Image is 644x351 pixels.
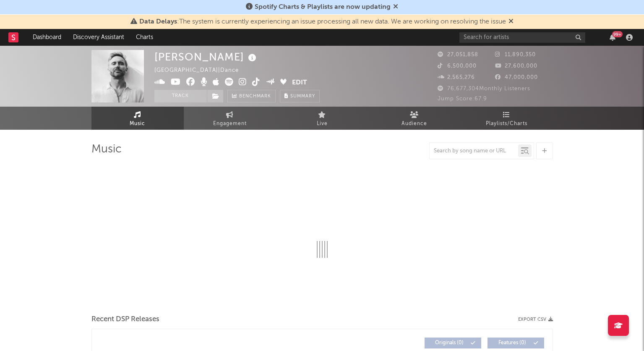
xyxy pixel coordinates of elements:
a: Playlists/Charts [461,107,553,130]
span: Audience [402,119,427,129]
span: 27,051,858 [438,52,478,58]
div: 99 + [612,31,623,37]
span: Dismiss [393,4,398,10]
button: Summary [280,90,320,102]
span: Recent DSP Releases [91,314,159,325]
span: Features ( 0 ) [493,341,532,346]
button: 99+ [610,34,615,41]
span: 27,600,000 [495,63,537,69]
span: 76,677,304 Monthly Listeners [438,86,530,92]
a: Music [91,107,184,130]
span: Data Delays [139,18,177,25]
span: Playlists/Charts [486,119,527,129]
input: Search by song name or URL [430,148,518,155]
span: Music [130,119,145,129]
span: Engagement [213,119,247,129]
a: Audience [368,107,461,130]
a: Dashboard [27,29,67,46]
span: 6,500,000 [438,63,477,69]
span: 11,890,350 [495,52,536,58]
span: Summary [290,94,315,99]
span: Benchmark [239,92,271,102]
div: [PERSON_NAME] [154,50,258,64]
span: Originals ( 0 ) [430,341,469,346]
div: [GEOGRAPHIC_DATA] | Dance [154,65,248,76]
button: Originals(0) [425,338,481,348]
button: Track [154,90,207,102]
a: Charts [130,29,159,46]
button: Edit [292,78,307,88]
span: 2,565,276 [438,75,475,80]
span: Spotify Charts & Playlists are now updating [255,4,391,10]
span: Dismiss [508,18,514,25]
span: : The system is currently experiencing an issue processing all new data. We are working on resolv... [139,18,506,25]
a: Engagement [184,107,276,130]
a: Benchmark [227,90,276,102]
span: Live [317,119,328,129]
input: Search for artists [459,32,585,43]
button: Features(0) [488,338,544,348]
span: 47,000,000 [495,75,538,80]
a: Live [276,107,368,130]
a: Discovery Assistant [67,29,130,46]
span: Jump Score: 67.9 [438,96,487,102]
button: Export CSV [518,317,553,322]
